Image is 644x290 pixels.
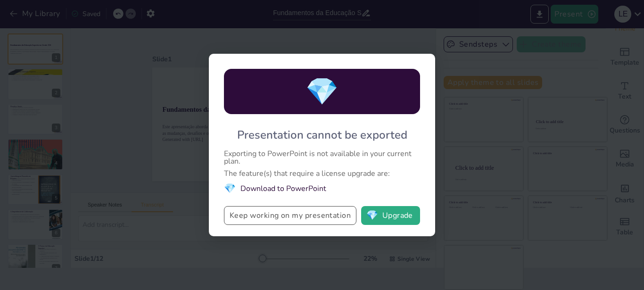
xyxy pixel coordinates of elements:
span: diamond [224,182,236,195]
span: diamond [366,211,378,220]
div: Presentation cannot be exported [237,127,407,142]
div: The feature(s) that require a license upgrade are: [224,170,420,177]
div: Exporting to PowerPoint is not available in your current plan. [224,150,420,165]
span: diamond [305,74,339,110]
li: Download to PowerPoint [224,182,420,195]
button: diamondUpgrade [361,206,420,225]
button: Keep working on my presentation [224,206,356,225]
